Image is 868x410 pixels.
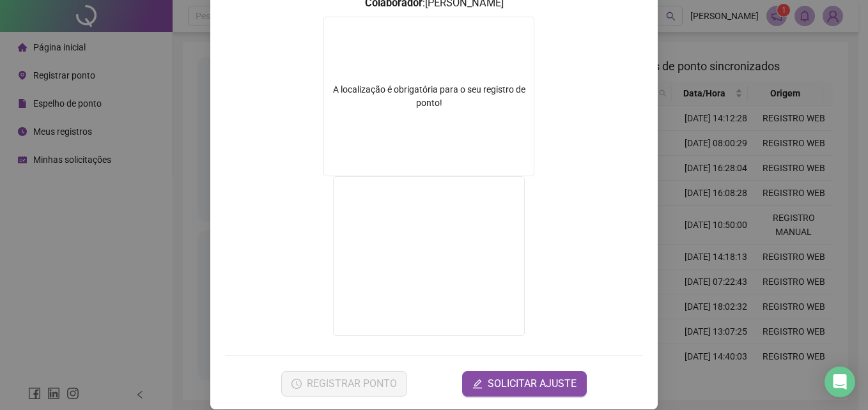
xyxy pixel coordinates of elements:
div: Open Intercom Messenger [825,367,855,397]
button: editSOLICITAR AJUSTE [462,371,587,397]
div: A localização é obrigatória para o seu registro de ponto! [324,83,534,110]
span: SOLICITAR AJUSTE [488,376,577,391]
button: REGISTRAR PONTO [281,371,407,397]
span: edit [472,379,483,389]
